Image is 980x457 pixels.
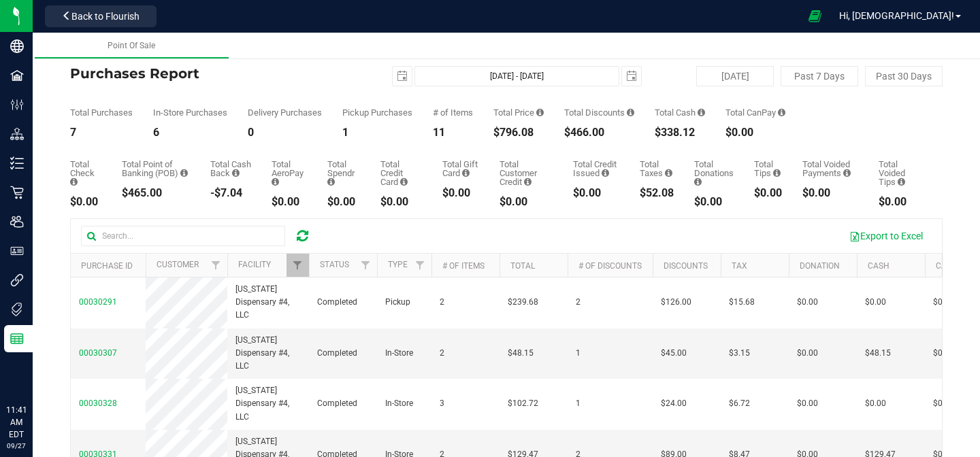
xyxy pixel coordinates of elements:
i: Sum of the successful, non-voided payments using account credit for all purchases in the date range. [524,177,532,186]
button: Past 7 Days [781,66,858,86]
button: [DATE] [696,66,774,86]
i: Sum of the successful, non-voided Spendr payment transactions for all purchases in the date range. [327,177,335,186]
i: Sum of the discount values applied to the all purchases in the date range. [627,108,634,117]
div: $338.12 [655,127,705,138]
span: In-Store [385,347,413,360]
button: Back to Flourish [45,5,157,27]
i: Sum of the successful, non-voided credit card payment transactions for all purchases in the date ... [400,177,408,186]
div: $465.00 [122,188,190,199]
span: 00030307 [79,348,117,358]
div: Total Discounts [564,108,634,117]
inline-svg: Retail [10,186,24,199]
div: Total Check [70,160,101,186]
span: select [622,67,641,86]
div: Total Donations [694,160,734,186]
span: $239.68 [508,296,538,309]
a: CanPay [936,261,967,271]
span: Pickup [385,296,410,309]
inline-svg: Distribution [10,127,24,141]
div: $0.00 [725,127,785,138]
div: $0.00 [802,188,858,199]
i: Sum of the cash-back amounts from rounded-up electronic payments for all purchases in the date ra... [232,169,240,177]
span: $0.00 [865,397,886,410]
a: Status [320,260,349,269]
input: Search... [81,226,285,246]
div: Total Customer Credit [500,160,552,186]
span: Completed [317,397,357,410]
a: Discounts [664,261,708,271]
div: $0.00 [70,197,101,207]
div: Total CanPay [725,108,785,117]
span: 00030291 [79,297,117,307]
div: Total Tips [754,160,782,177]
span: Hi, [DEMOGRAPHIC_DATA]! [839,10,954,21]
span: $3.15 [729,347,750,360]
div: Total Cash [655,108,705,117]
span: 2 [576,296,581,309]
span: Completed [317,347,357,360]
div: 7 [70,127,133,138]
span: $24.00 [661,397,687,410]
span: 00030328 [79,399,117,408]
a: # of Discounts [578,261,642,271]
i: Sum of all round-up-to-next-dollar total price adjustments for all purchases in the date range. [694,177,702,186]
a: Facility [238,260,271,269]
inline-svg: User Roles [10,244,24,258]
span: 1 [576,347,581,360]
iframe: Resource center [14,348,54,389]
i: Sum of the total prices of all purchases in the date range. [536,108,544,117]
inline-svg: Tags [10,303,24,316]
span: $0.00 [865,296,886,309]
div: 11 [433,127,473,138]
div: $0.00 [272,197,307,207]
inline-svg: Reports [10,332,24,345]
i: Sum of all account credit issued for all refunds from returned purchases in the date range. [602,169,609,177]
div: $52.08 [640,188,674,199]
span: Open Ecommerce Menu [800,3,830,29]
div: $0.00 [754,188,782,199]
span: $45.00 [661,347,687,360]
span: $6.72 [729,397,750,410]
span: Back to Flourish [71,11,140,22]
i: Sum of the successful, non-voided cash payment transactions for all purchases in the date range. ... [698,108,705,117]
div: 0 [248,127,322,138]
button: Export to Excel [840,224,932,248]
span: Completed [317,296,357,309]
a: Donation [800,261,840,271]
span: $102.72 [508,397,538,410]
i: Sum of all tip amounts from voided payment transactions for all purchases in the date range. [898,177,905,186]
div: Total Cash Back [210,160,251,177]
a: Total [510,261,535,271]
inline-svg: Company [10,39,24,53]
i: Sum of the successful, non-voided CanPay payment transactions for all purchases in the date range. [778,108,785,117]
inline-svg: Integrations [10,273,24,287]
div: $0.00 [573,188,619,199]
p: 11:41 AM EDT [6,404,27,441]
a: # of Items [442,261,485,271]
i: Sum of all tips added to successful, non-voided payments for all purchases in the date range. [773,169,781,177]
span: In-Store [385,397,413,410]
div: Pickup Purchases [342,108,412,117]
button: Past 30 Days [865,66,943,86]
span: [US_STATE] Dispensary #4, LLC [235,384,301,424]
div: -$7.04 [210,188,251,199]
span: 1 [576,397,581,410]
h4: Purchases Report [70,66,361,81]
div: In-Store Purchases [153,108,227,117]
a: Filter [409,254,431,277]
a: Filter [205,254,227,277]
span: $48.15 [865,347,891,360]
span: $0.00 [797,296,818,309]
span: $0.00 [933,296,954,309]
div: Total Taxes [640,160,674,177]
span: 2 [440,347,444,360]
div: Total Point of Banking (POB) [122,160,190,177]
span: 2 [440,296,444,309]
inline-svg: Configuration [10,98,24,112]
div: Total AeroPay [272,160,307,186]
span: 3 [440,397,444,410]
i: Sum of the successful, non-voided point-of-banking payment transactions, both via payment termina... [180,169,188,177]
div: Total Credit Card [380,160,422,186]
div: $0.00 [500,197,552,207]
span: Point Of Sale [108,41,155,50]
